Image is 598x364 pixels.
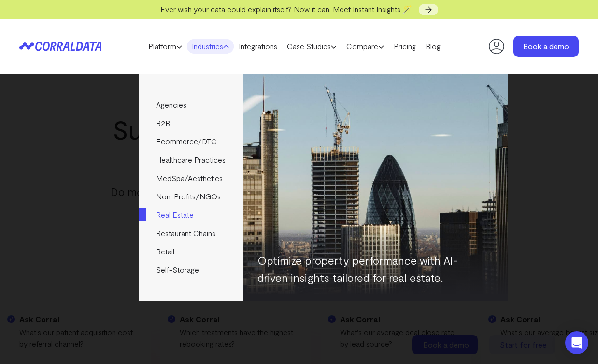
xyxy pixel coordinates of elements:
[139,132,242,151] a: Ecommerce/DTC
[421,39,445,54] a: Blog
[139,114,242,132] a: B2B
[139,261,242,279] a: Self-Storage
[139,169,242,187] a: MedSpa/Aesthetics
[513,36,579,57] a: Book a demo
[143,39,187,54] a: Platform
[139,206,242,224] a: Real Estate
[139,242,242,261] a: Retail
[139,96,242,114] a: Agencies
[187,39,234,54] a: Industries
[389,39,421,54] a: Pricing
[565,331,588,354] div: Open Intercom Messenger
[160,4,412,14] span: Ever wish your data could explain itself? Now it can. Meet Instant Insights 🪄
[282,39,342,54] a: Case Studies
[139,187,242,206] a: Non-Profits/NGOs
[257,252,475,286] p: Optimize property performance with AI-driven insights tailored for real estate.
[139,224,242,242] a: Restaurant Chains
[139,151,242,169] a: Healthcare Practices
[342,39,389,54] a: Compare
[234,39,282,54] a: Integrations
